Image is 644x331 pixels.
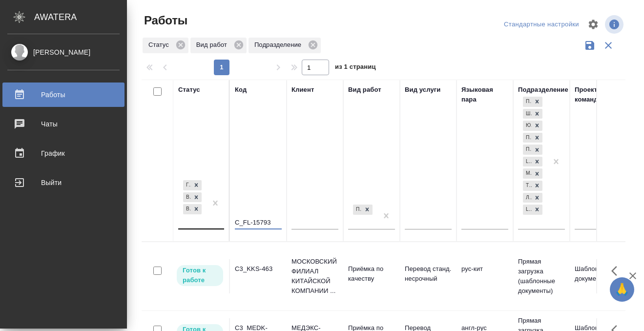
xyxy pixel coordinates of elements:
[599,36,618,55] button: Сбросить фильтры
[348,85,381,95] div: Вид работ
[523,109,532,119] div: Шаблонные документы
[34,7,127,27] div: AWATERA
[523,97,532,107] div: Прямая загрузка (шаблонные документы)
[183,192,191,203] div: В работе
[148,40,172,50] p: Статус
[461,85,508,104] div: Языковая пара
[196,40,230,50] p: Вид работ
[2,112,125,136] a: Чаты
[518,85,568,95] div: Подразделение
[522,180,543,192] div: Прямая загрузка (шаблонные документы), Шаблонные документы, Юридический, Проектный офис, Проектна...
[182,191,203,204] div: Готов к работе, В работе, В ожидании
[523,133,532,143] div: Проектный офис
[523,145,532,155] div: Проектная группа
[570,259,626,293] td: Шаблонные документы
[522,156,543,168] div: Прямая загрузка (шаблонные документы), Шаблонные документы, Юридический, Проектный офис, Проектна...
[522,108,543,120] div: Прямая загрузка (шаблонные документы), Шаблонные документы, Юридический, Проектный офис, Проектна...
[291,257,338,296] p: МОСКОВСКИЙ ФИЛИАЛ КИТАЙСКОЙ КОМПАНИИ ...
[405,264,452,284] p: Перевод станд. несрочный
[522,167,543,180] div: Прямая загрузка (шаблонные документы), Шаблонные документы, Юридический, Проектный офис, Проектна...
[405,85,441,95] div: Вид услуги
[249,38,321,53] div: Подразделение
[183,266,217,285] p: Готов к работе
[575,85,622,104] div: Проектная команда
[523,205,532,215] div: LocQA
[7,117,120,131] div: Чаты
[7,47,120,58] div: [PERSON_NAME]
[522,132,543,144] div: Прямая загрузка (шаблонные документы), Шаблонные документы, Юридический, Проектный офис, Проектна...
[2,141,125,165] a: График
[522,204,543,216] div: Прямая загрузка (шаблонные документы), Шаблонные документы, Юридический, Проектный офис, Проектна...
[2,83,125,107] a: Работы
[143,38,188,53] div: Статус
[176,264,224,287] div: Исполнитель может приступить к работе
[183,204,191,214] div: В ожидании
[7,175,120,190] div: Выйти
[2,170,125,195] a: Выйти
[523,157,532,167] div: LegalQA
[254,40,305,50] p: Подразделение
[235,264,282,274] div: C3_KKS-463
[7,87,120,102] div: Работы
[513,252,570,301] td: Прямая загрузка (шаблонные документы)
[501,17,582,32] div: split button
[522,120,543,132] div: Прямая загрузка (шаблонные документы), Шаблонные документы, Юридический, Проектный офис, Проектна...
[348,264,395,284] p: Приёмка по качеству
[522,144,543,156] div: Прямая загрузка (шаблонные документы), Шаблонные документы, Юридический, Проектный офис, Проектна...
[335,61,376,75] span: из 1 страниц
[183,180,191,190] div: Готов к работе
[353,205,362,215] div: Приёмка по качеству
[235,85,247,95] div: Код
[523,181,532,191] div: Технический
[182,203,203,215] div: Готов к работе, В работе, В ожидании
[605,259,629,283] button: Здесь прячутся важные кнопки
[291,85,314,95] div: Клиент
[614,279,630,300] span: 🙏
[522,192,543,204] div: Прямая загрузка (шаблонные документы), Шаблонные документы, Юридический, Проектный офис, Проектна...
[523,121,532,131] div: Юридический
[352,204,374,216] div: Приёмка по качеству
[582,13,605,36] span: Настроить таблицу
[523,168,532,179] div: Медицинский
[178,85,200,95] div: Статус
[142,13,187,28] span: Работы
[610,277,634,302] button: 🙏
[457,259,513,293] td: рус-кит
[182,179,203,191] div: Готов к работе, В работе, В ожидании
[190,38,247,53] div: Вид работ
[522,96,543,108] div: Прямая загрузка (шаблонные документы), Шаблонные документы, Юридический, Проектный офис, Проектна...
[605,15,625,34] span: Посмотреть информацию
[7,146,120,161] div: График
[581,36,599,55] button: Сохранить фильтры
[523,193,532,203] div: Локализация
